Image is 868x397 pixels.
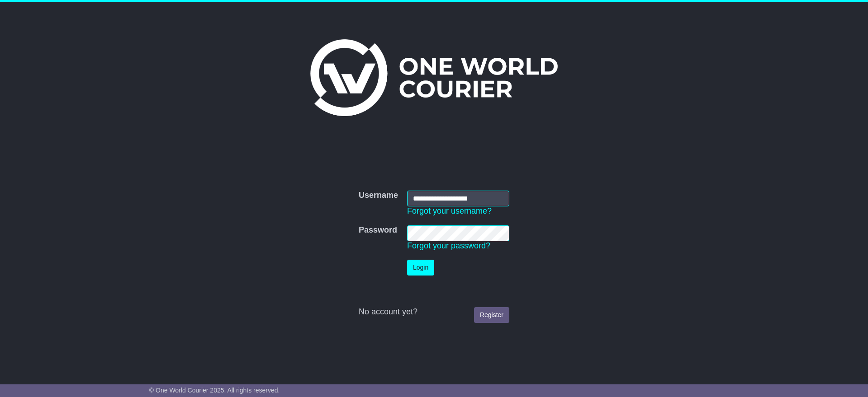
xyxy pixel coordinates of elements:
label: Password [359,225,397,235]
a: Forgot your password? [407,241,490,250]
button: Login [407,260,434,276]
span: © One World Courier 2025. All rights reserved. [149,387,280,394]
label: Username [359,191,398,201]
a: Forgot your username? [407,206,492,215]
img: One World [310,39,557,116]
div: No account yet? [359,307,509,317]
a: Register [474,307,509,323]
